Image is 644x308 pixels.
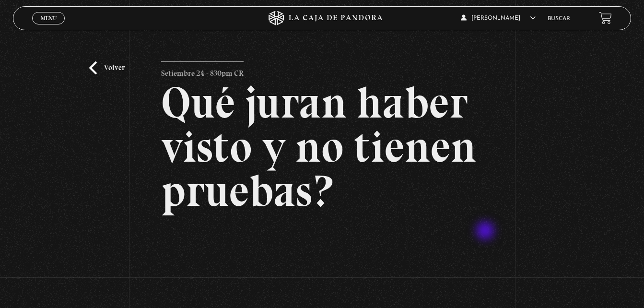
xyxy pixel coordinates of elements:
[89,61,125,74] a: Volver
[41,15,57,21] span: Menu
[161,81,482,213] h2: Qué juran haber visto y no tienen pruebas?
[161,61,244,81] p: Setiembre 24 - 830pm CR
[548,16,570,22] a: Buscar
[37,24,60,30] span: Cerrar
[461,15,536,21] span: [PERSON_NAME]
[599,12,612,24] a: View your shopping cart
